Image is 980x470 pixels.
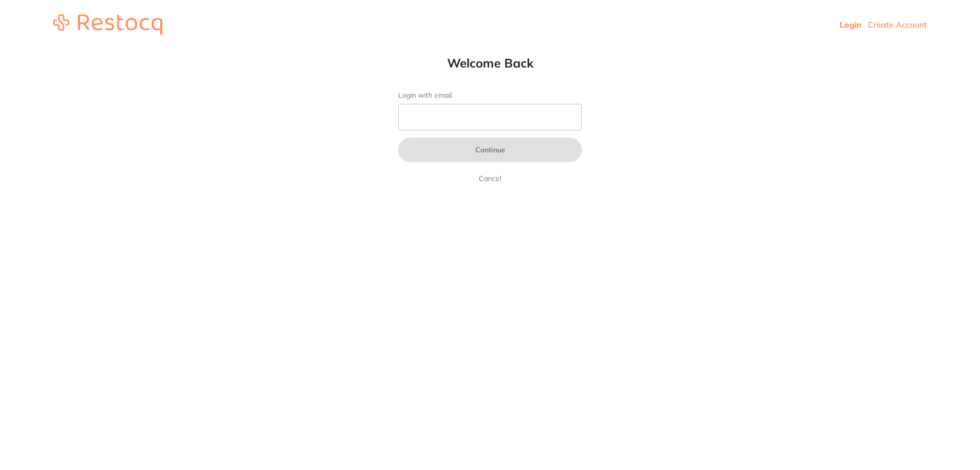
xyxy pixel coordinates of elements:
[868,19,927,30] a: Create Account
[53,14,162,35] img: restocq_logo.svg
[477,172,503,185] a: Cancel
[398,91,582,100] label: Login with email
[378,55,602,71] h1: Welcome Back
[398,138,582,162] button: Continue
[840,19,862,30] a: Login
